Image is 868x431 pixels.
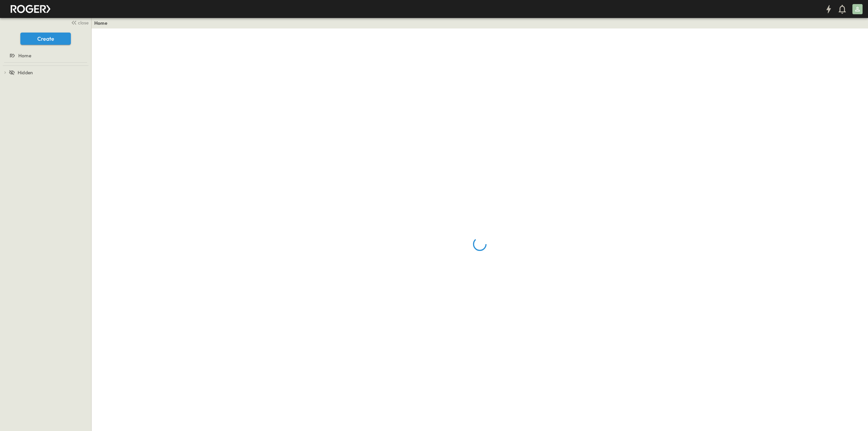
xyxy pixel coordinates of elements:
button: close [68,18,90,27]
nav: breadcrumbs [94,20,112,26]
button: Create [20,33,71,45]
span: Home [18,52,31,59]
span: Hidden [18,69,33,76]
a: Home [1,51,88,60]
a: Home [94,20,107,26]
span: close [78,19,88,26]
